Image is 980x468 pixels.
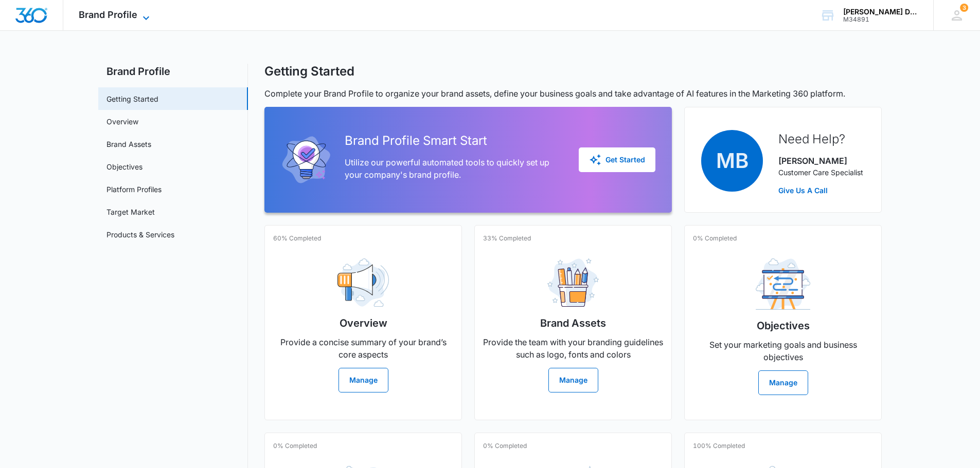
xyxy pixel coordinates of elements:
[843,8,918,16] div: account name
[273,234,321,243] p: 60% Completed
[106,161,142,172] a: Objectives
[345,132,562,150] h2: Brand Profile Smart Start
[106,207,155,217] a: Target Market
[758,370,808,395] button: Manage
[106,93,158,104] a: Getting Started
[693,441,745,451] p: 100% Completed
[778,167,863,178] p: Customer Care Specialist
[693,339,873,363] p: Set your marketing goals and business objectives
[757,318,810,333] h2: Objectives
[106,139,151,149] a: Brand Assets
[540,315,606,331] h2: Brand Assets
[960,4,968,12] div: notifications count
[693,234,737,243] p: 0% Completed
[701,130,763,192] span: MB
[960,4,968,12] span: 3
[79,9,137,20] span: Brand Profile
[579,147,655,172] button: Get Started
[264,87,882,100] p: Complete your Brand Profile to organize your brand assets, define your business goals and take ad...
[273,336,453,361] p: Provide a concise summary of your brand’s core aspects
[589,154,645,166] div: Get Started
[548,368,598,392] button: Manage
[345,156,562,181] p: Utilize our powerful automated tools to quickly set up your company's brand profile.
[483,234,531,243] p: 33% Completed
[264,64,354,79] h1: Getting Started
[684,225,882,420] a: 0% CompletedObjectivesSet your marketing goals and business objectivesManage
[338,368,388,392] button: Manage
[340,315,387,331] h2: Overview
[483,441,527,451] p: 0% Completed
[843,16,918,23] div: account id
[778,130,863,148] h2: Need Help?
[474,225,672,420] a: 33% CompletedBrand AssetsProvide the team with your branding guidelines such as logo, fonts and c...
[273,441,317,451] p: 0% Completed
[106,229,174,240] a: Products & Services
[778,155,863,167] p: [PERSON_NAME]
[106,184,162,195] a: Platform Profiles
[264,225,462,420] a: 60% CompletedOverviewProvide a concise summary of your brand’s core aspectsManage
[483,336,663,361] p: Provide the team with your branding guidelines such as logo, fonts and colors
[778,185,863,196] a: Give Us A Call
[106,116,138,127] a: Overview
[98,64,248,79] h2: Brand Profile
